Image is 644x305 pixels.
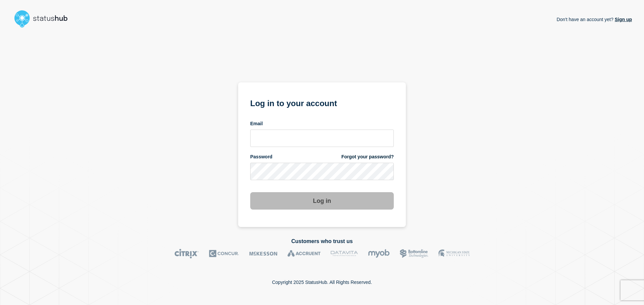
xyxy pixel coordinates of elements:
[287,249,321,258] img: Accruent logo
[613,17,632,22] a: Sign up
[250,96,394,109] h1: Log in to your account
[400,249,428,258] img: Bottomline logo
[272,280,372,285] p: Copyright 2025 StatusHub. All Rights Reserved.
[250,154,272,160] span: Password
[250,163,394,180] input: password input
[12,238,632,244] h2: Customers who trust us
[368,249,390,258] img: myob logo
[249,249,277,258] img: McKesson logo
[209,249,239,258] img: Concur logo
[556,11,632,27] p: Don't have an account yet?
[12,8,76,29] img: StatusHub logo
[331,249,358,258] img: DataVita logo
[174,249,199,258] img: Citrix logo
[250,130,394,147] input: email input
[250,121,263,127] span: Email
[438,249,470,258] img: MSU logo
[250,192,394,210] button: Log in
[341,154,394,160] a: Forgot your password?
